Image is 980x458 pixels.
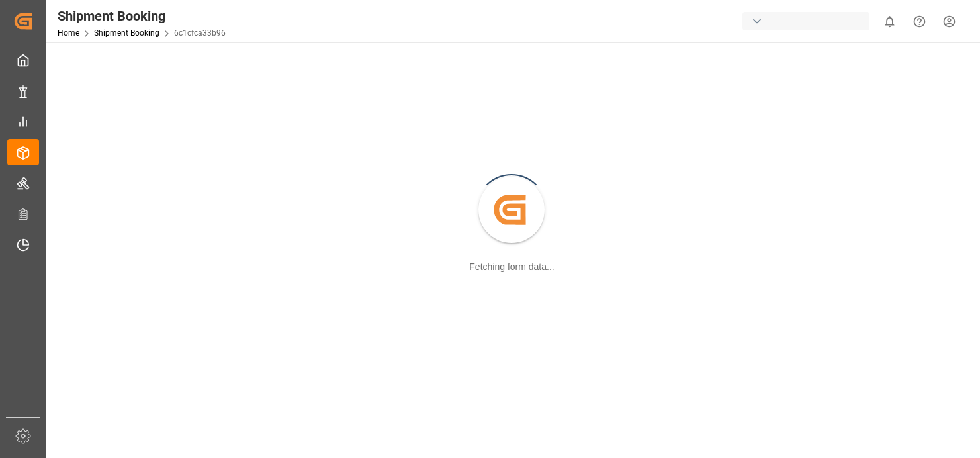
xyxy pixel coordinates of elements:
[58,6,226,26] div: Shipment Booking
[875,7,905,36] button: show 0 new notifications
[469,260,554,274] div: Fetching form data...
[94,28,159,38] a: Shipment Booking
[58,28,79,38] a: Home
[905,7,934,36] button: Help Center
